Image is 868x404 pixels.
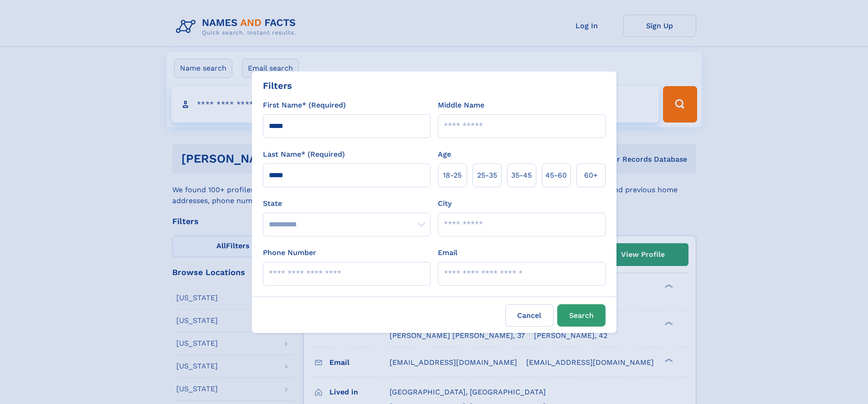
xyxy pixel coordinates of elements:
label: Phone Number [263,247,316,258]
span: 45‑60 [545,170,567,181]
label: Cancel [505,304,554,327]
span: 60+ [584,170,598,181]
label: City [438,198,452,209]
label: Middle Name [438,100,484,111]
label: Email [438,247,457,258]
span: 35‑45 [511,170,532,181]
button: Search [557,304,606,327]
span: 18‑25 [443,170,462,181]
label: Last Name* (Required) [263,149,345,160]
label: State [263,198,431,209]
span: 25‑35 [477,170,497,181]
div: Filters [263,79,292,92]
label: First Name* (Required) [263,100,346,111]
label: Age [438,149,451,160]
